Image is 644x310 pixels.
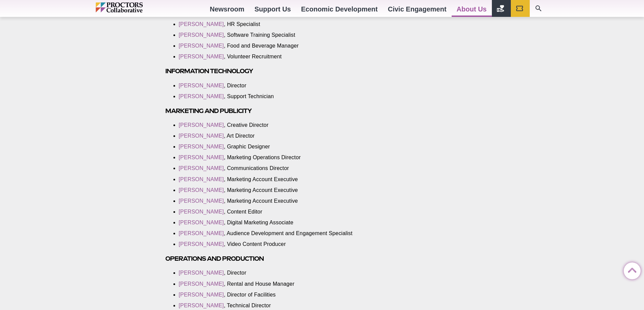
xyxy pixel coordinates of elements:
a: [PERSON_NAME] [179,93,224,99]
li: , Support Technician [179,93,354,100]
li: , Director [179,82,354,89]
li: , Digital Marketing Associate [179,219,354,226]
a: [PERSON_NAME] [179,32,224,38]
a: [PERSON_NAME] [179,122,224,128]
a: Back to Top [624,263,637,276]
a: [PERSON_NAME] [179,187,224,193]
li: , Communications Director [179,165,354,172]
li: , Technical Director [179,302,354,309]
a: [PERSON_NAME] [179,176,224,182]
li: , Director [179,269,354,277]
h3: Marketing and Publicity [165,107,364,115]
a: [PERSON_NAME] [179,133,224,139]
li: , Software Training Specialist [179,31,354,39]
img: Proctors logo [96,2,172,12]
li: , Marketing Account Executive [179,187,354,194]
a: [PERSON_NAME] [179,43,224,49]
a: [PERSON_NAME] [179,303,224,308]
a: [PERSON_NAME] [179,54,224,59]
li: , Volunteer Recruitment [179,53,354,60]
a: [PERSON_NAME] [179,165,224,171]
li: , Director of Facilities [179,291,354,299]
a: [PERSON_NAME] [179,144,224,149]
h3: Operations and Production [165,255,364,262]
a: [PERSON_NAME] [179,83,224,88]
a: [PERSON_NAME] [179,270,224,276]
h3: Information Technology [165,67,364,75]
a: [PERSON_NAME] [179,281,224,287]
li: , Audience Development and Engagement Specialist [179,230,354,237]
a: [PERSON_NAME] [179,154,224,160]
li: , Marketing Account Executive [179,197,354,205]
li: , Rental and House Manager [179,280,354,288]
li: , Creative Director [179,121,354,129]
li: , Art Director [179,132,354,140]
li: , HR Specialist [179,21,354,28]
li: , Content Editor [179,208,354,216]
a: [PERSON_NAME] [179,220,224,225]
li: , Food and Beverage Manager [179,42,354,50]
li: , Video Content Producer [179,241,354,248]
li: , Graphic Designer [179,143,354,150]
a: [PERSON_NAME] [179,241,224,247]
li: , Marketing Operations Director [179,154,354,161]
a: [PERSON_NAME] [179,21,224,27]
a: [PERSON_NAME] [179,198,224,204]
a: [PERSON_NAME] [179,292,224,298]
li: , Marketing Account Executive [179,176,354,183]
a: [PERSON_NAME] [179,230,224,236]
a: [PERSON_NAME] [179,209,224,215]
